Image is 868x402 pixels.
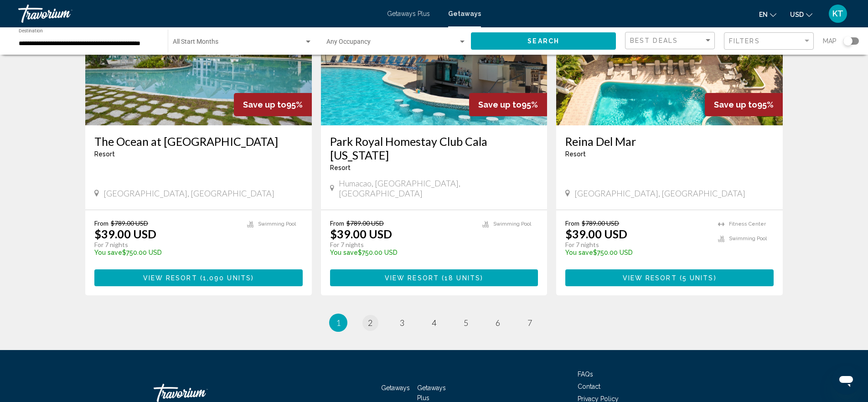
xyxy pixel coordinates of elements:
[582,219,619,227] span: $789.00 USD
[729,221,766,227] span: Fitness Center
[578,383,600,390] a: Contact
[630,37,678,44] span: Best Deals
[790,11,804,18] span: USD
[832,366,861,395] iframe: Button to launch messaging window
[705,93,783,116] div: 95%
[234,93,312,116] div: 95%
[724,32,814,51] button: Filter
[444,274,480,282] span: 18 units
[623,274,677,282] span: View Resort
[94,249,122,256] span: You save
[330,249,358,256] span: You save
[677,274,717,282] span: ( )
[527,38,559,45] span: Search
[471,32,616,49] button: Search
[469,93,547,116] div: 95%
[565,219,579,227] span: From
[565,241,709,249] p: For 7 nights
[565,227,627,241] p: $39.00 USD
[832,9,843,18] span: KT
[197,274,254,282] span: ( )
[258,221,296,227] span: Swimming Pool
[574,188,745,198] span: [GEOGRAPHIC_DATA], [GEOGRAPHIC_DATA]
[94,219,108,227] span: From
[439,274,483,282] span: ( )
[496,318,500,328] span: 6
[18,5,378,23] a: Travorium
[478,100,522,109] span: Save up to
[94,241,238,249] p: For 7 nights
[336,318,341,328] span: 1
[381,384,410,392] a: Getaways
[565,249,593,256] span: You save
[330,269,538,286] button: View Resort(18 units)
[103,188,274,198] span: [GEOGRAPHIC_DATA], [GEOGRAPHIC_DATA]
[729,236,767,242] span: Swimming Pool
[330,249,474,256] p: $750.00 USD
[368,318,372,328] span: 2
[630,37,712,45] mat-select: Sort by
[387,10,430,17] a: Getaways Plus
[346,219,384,227] span: $789.00 USD
[565,134,774,148] a: Reina Del Mar
[94,269,303,286] button: View Resort(1,090 units)
[94,227,156,241] p: $39.00 USD
[578,371,593,378] a: FAQs
[464,318,468,328] span: 5
[417,384,446,402] a: Getaways Plus
[759,8,776,21] button: Change language
[243,100,286,109] span: Save up to
[203,274,251,282] span: 1,090 units
[94,150,115,158] span: Resort
[565,269,774,286] button: View Resort(5 units)
[143,274,197,282] span: View Resort
[729,37,760,45] span: Filters
[330,227,392,241] p: $39.00 USD
[759,11,768,18] span: en
[527,318,532,328] span: 7
[714,100,757,109] span: Save up to
[330,164,351,171] span: Resort
[682,274,714,282] span: 5 units
[111,219,148,227] span: $789.00 USD
[94,249,238,256] p: $750.00 USD
[330,241,474,249] p: For 7 nights
[565,150,586,158] span: Resort
[565,249,709,256] p: $750.00 USD
[400,318,404,328] span: 3
[330,134,538,162] a: Park Royal Homestay Club Cala [US_STATE]
[432,318,436,328] span: 4
[385,274,439,282] span: View Resort
[330,219,344,227] span: From
[448,10,481,17] a: Getaways
[85,314,783,332] ul: Pagination
[826,4,850,23] button: User Menu
[493,221,531,227] span: Swimming Pool
[823,35,837,47] span: Map
[790,8,812,21] button: Change currency
[339,178,538,198] span: Humacao, [GEOGRAPHIC_DATA], [GEOGRAPHIC_DATA]
[94,134,303,148] a: The Ocean at [GEOGRAPHIC_DATA]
